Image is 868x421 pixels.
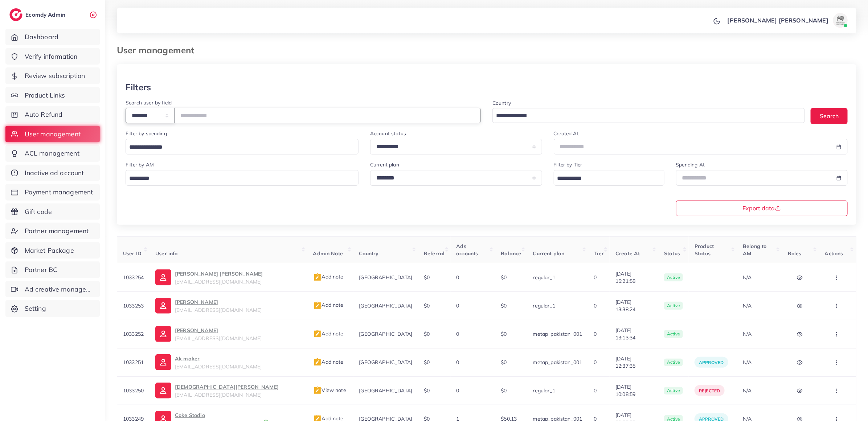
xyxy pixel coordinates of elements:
[456,331,459,337] span: 0
[25,226,89,236] span: Partner management
[699,360,724,365] span: approved
[155,298,171,314] img: ic-user-info.36bf1079.svg
[126,139,359,154] div: Search for option
[533,331,582,337] span: metap_pakistan_001
[743,243,766,257] span: Belong to AM
[25,149,79,158] span: ACL management
[664,250,680,257] span: Status
[175,411,262,420] p: Coke Stodio
[743,302,752,309] span: N/A
[126,170,359,186] div: Search for option
[359,359,413,366] span: [GEOGRAPHIC_DATA]
[313,358,322,367] img: admin_note.cdd0b510.svg
[743,205,781,211] span: Export data
[501,250,521,257] span: Balance
[695,243,714,257] span: Product Status
[743,387,752,394] span: N/A
[664,302,683,310] span: active
[456,243,478,257] span: Ads accounts
[5,261,100,278] a: Partner BC
[456,359,459,366] span: 0
[501,331,507,337] span: $0
[25,168,84,178] span: Inactive ad account
[155,326,171,342] img: ic-user-info.36bf1079.svg
[424,331,430,337] span: $0
[533,359,582,366] span: metap_pakistan_001
[5,184,100,201] a: Payment management
[123,331,144,337] span: 1033252
[126,130,167,137] label: Filter by spending
[126,99,172,106] label: Search user by field
[594,359,597,366] span: 0
[25,265,58,275] span: Partner BC
[533,302,555,309] span: regular_1
[313,301,322,310] img: admin_note.cdd0b510.svg
[5,165,100,181] a: Inactive ad account
[126,82,151,92] h3: Filters
[554,170,664,186] div: Search for option
[456,387,459,394] span: 0
[175,392,262,398] span: [EMAIL_ADDRESS][DOMAIN_NAME]
[5,48,100,65] a: Verify information
[833,13,848,28] img: avatar
[155,354,171,370] img: ic-user-info.36bf1079.svg
[126,161,154,168] label: Filter by AM
[123,274,144,281] span: 1033254
[155,298,301,314] a: [PERSON_NAME][EMAIL_ADDRESS][DOMAIN_NAME]
[533,274,555,281] span: regular_1
[370,161,399,168] label: Current plan
[664,330,683,338] span: active
[175,335,262,342] span: [EMAIL_ADDRESS][DOMAIN_NAME]
[664,359,683,367] span: active
[424,302,430,309] span: $0
[424,387,430,394] span: $0
[155,269,171,285] img: ic-user-info.36bf1079.svg
[533,250,565,257] span: Current plan
[25,11,67,18] h2: Ecomdy Admin
[370,130,406,137] label: Account status
[359,302,413,309] span: [GEOGRAPHIC_DATA]
[5,203,100,220] a: Gift code
[5,87,100,104] a: Product Links
[615,355,652,370] span: [DATE] 12:37:35
[5,300,100,317] a: Setting
[25,129,81,139] span: User management
[724,13,851,28] a: [PERSON_NAME] [PERSON_NAME]avatar
[5,67,100,84] a: Review subscription
[664,387,683,395] span: active
[313,330,344,337] span: Add note
[676,161,705,168] label: Spending At
[175,307,262,313] span: [EMAIL_ADDRESS][DOMAIN_NAME]
[123,359,144,366] span: 1033251
[664,273,683,281] span: active
[743,274,752,281] span: N/A
[494,110,795,121] input: Search for option
[456,302,459,309] span: 0
[554,130,579,137] label: Created At
[501,302,507,309] span: $0
[175,269,263,278] p: [PERSON_NAME] [PERSON_NAME]
[123,302,144,309] span: 1033253
[25,304,46,313] span: Setting
[615,327,652,342] span: [DATE] 13:13:34
[123,250,142,257] span: User ID
[788,250,802,257] span: Roles
[25,285,94,294] span: Ad creative management
[313,273,322,282] img: admin_note.cdd0b510.svg
[5,242,100,259] a: Market Package
[359,387,413,394] span: [GEOGRAPHIC_DATA]
[5,29,100,45] a: Dashboard
[25,52,78,61] span: Verify information
[594,387,597,394] span: 0
[175,326,262,335] p: [PERSON_NAME]
[25,187,93,197] span: Payment management
[811,108,848,124] button: Search
[25,207,52,216] span: Gift code
[155,250,177,257] span: User info
[825,250,843,257] span: Actions
[5,223,100,239] a: Partner management
[313,359,344,365] span: Add note
[25,71,85,81] span: Review subscription
[313,250,343,257] span: Admin Note
[155,383,171,399] img: ic-user-info.36bf1079.svg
